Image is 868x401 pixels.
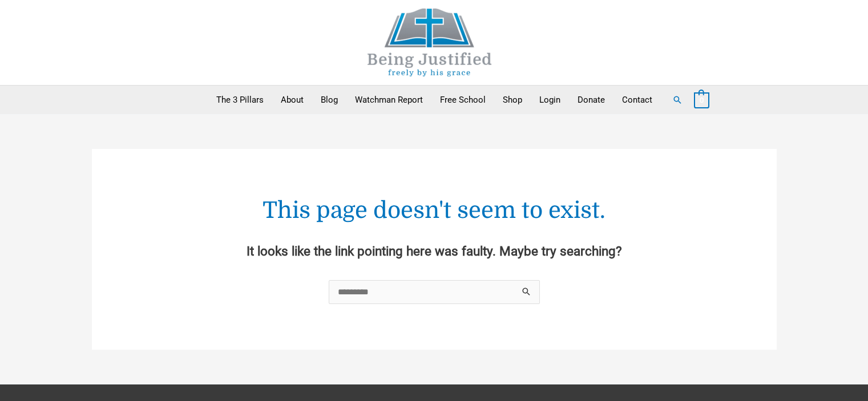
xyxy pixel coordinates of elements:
a: Donate [569,86,613,114]
h1: This page doesn't seem to exist. [149,195,720,226]
div: It looks like the link pointing here was faulty. Maybe try searching? [149,240,720,264]
a: Watchman Report [346,86,431,114]
a: Shop [494,86,531,114]
a: Blog [312,86,346,114]
img: Being Justified [344,9,515,76]
a: Free School [431,86,494,114]
a: Search button [672,95,683,105]
a: Contact [613,86,661,114]
a: The 3 Pillars [208,86,272,114]
span: 0 [700,96,704,104]
a: About [272,86,312,114]
nav: Primary Site Navigation [208,86,661,114]
a: Login [531,86,569,114]
a: View Shopping Cart, empty [694,95,709,105]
